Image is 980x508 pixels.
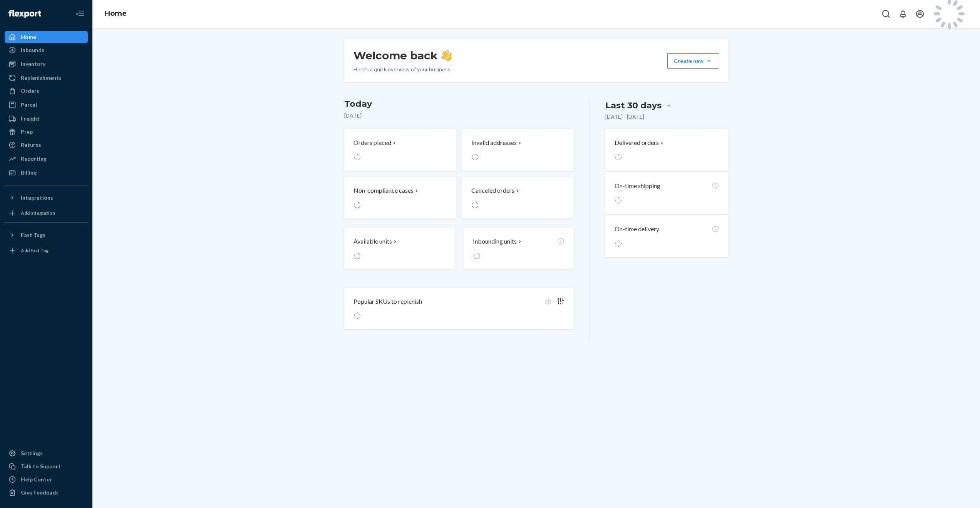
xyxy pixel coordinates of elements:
div: Orders [21,87,39,95]
button: Close Navigation [72,6,88,22]
a: Returns [5,139,88,151]
p: Canceled orders [471,186,514,195]
div: Billing [21,169,37,177]
ol: breadcrumbs [99,3,133,25]
a: Home [105,9,127,18]
button: Create new [667,53,719,69]
p: On-time shipping [615,182,660,190]
button: Canceled orders [462,177,574,219]
button: Open account menu [912,6,928,22]
button: Inbounding units [464,228,574,269]
button: Open Search Box [878,6,894,22]
button: Orders placed [344,129,456,171]
a: Add Integration [5,207,88,219]
a: Home [5,31,88,43]
div: Add Fast Tag [21,247,49,254]
h1: Welcome back [353,49,452,62]
div: Returns [21,141,41,149]
p: Invalid addresses [471,138,517,147]
p: [DATE] [344,112,574,119]
p: Orders placed [353,138,391,147]
div: Integrations [21,194,53,202]
button: Give Feedback [5,486,88,499]
a: Talk to Support [5,460,88,473]
button: Invalid addresses [462,129,574,171]
button: Available units [344,228,454,269]
div: Inventory [21,60,45,68]
button: Non-compliance cases [344,177,456,219]
a: Billing [5,167,88,179]
a: Add Fast Tag [5,244,88,257]
div: Inbounds [21,46,44,54]
img: hand-wave emoji [441,50,452,61]
a: Settings [5,447,88,459]
a: Help Center [5,473,88,486]
a: Orders [5,85,88,97]
div: Talk to Support [21,463,61,470]
a: Reporting [5,153,88,165]
div: Fast Tags [21,231,45,239]
div: Home [21,33,36,41]
div: Replenishments [21,74,62,82]
div: Reporting [21,155,47,163]
a: Parcel [5,99,88,111]
div: Parcel [21,101,37,109]
img: Flexport logo [8,10,41,18]
a: Prep [5,126,88,138]
a: Inbounds [5,44,88,56]
a: Freight [5,113,88,125]
button: Integrations [5,192,88,204]
div: Give Feedback [21,489,58,496]
button: Delivered orders [615,138,665,147]
div: Prep [21,128,33,136]
div: Add Integration [21,210,55,216]
div: Last 30 days [605,99,662,111]
button: Open notifications [895,6,911,22]
h3: Today [344,98,574,110]
p: Popular SKUs to replenish [353,297,422,306]
p: Non-compliance cases [353,186,414,195]
p: Here’s a quick overview of your business [353,66,452,73]
div: Freight [21,115,40,123]
div: Settings [21,449,43,457]
div: Help Center [21,476,52,483]
a: Replenishments [5,72,88,84]
a: Inventory [5,58,88,70]
p: [DATE] - [DATE] [605,113,644,121]
p: Available units [353,237,392,246]
button: Fast Tags [5,229,88,241]
p: On-time delivery [615,225,659,234]
p: Inbounding units [473,237,517,246]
